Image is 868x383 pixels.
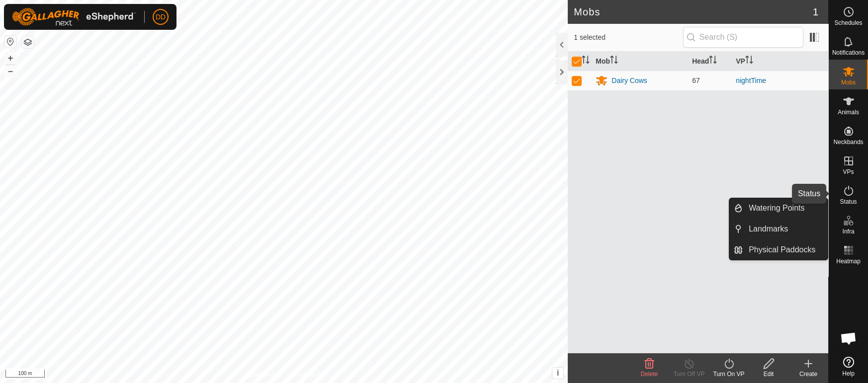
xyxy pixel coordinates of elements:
[692,77,700,84] span: 67
[574,32,683,43] span: 1 selected
[841,79,856,85] span: Mobs
[788,370,828,379] div: Create
[729,240,828,260] li: Physical Paddocks
[832,50,865,56] span: Notifications
[709,370,749,379] div: Turn On VP
[12,8,136,26] img: Gallagher Logo
[838,109,859,115] span: Animals
[245,370,282,379] a: Privacy Policy
[833,139,863,145] span: Neckbands
[736,77,766,84] a: nightTime
[592,52,688,71] th: Mob
[610,57,618,65] p-sorticon: Activate to sort
[745,57,753,65] p-sorticon: Activate to sort
[729,198,828,218] li: Watering Points
[749,202,804,214] span: Watering Points
[829,353,868,381] a: Help
[669,370,709,379] div: Turn Off VP
[22,36,34,48] button: Map Layers
[834,323,864,353] a: Open chat
[4,65,16,77] button: –
[683,27,803,48] input: Search (S)
[749,244,815,256] span: Physical Paddocks
[688,52,732,71] th: Head
[749,223,788,235] span: Landmarks
[840,199,857,205] span: Status
[574,6,813,18] h2: Mobs
[641,371,658,378] span: Delete
[842,371,855,377] span: Help
[732,52,828,71] th: VP
[743,219,828,239] a: Landmarks
[611,76,647,86] div: Dairy Cows
[294,370,323,379] a: Contact Us
[743,198,828,218] a: Watering Points
[709,57,717,65] p-sorticon: Activate to sort
[557,369,559,377] span: i
[4,36,16,48] button: Reset Map
[843,169,854,175] span: VPs
[842,229,854,234] span: Infra
[582,57,590,65] p-sorticon: Activate to sort
[749,370,788,379] div: Edit
[836,258,861,264] span: Heatmap
[4,52,16,64] button: +
[729,219,828,239] li: Landmarks
[156,12,166,22] span: DD
[552,368,563,379] button: i
[743,240,828,260] a: Physical Paddocks
[813,4,818,19] span: 1
[834,20,862,26] span: Schedules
